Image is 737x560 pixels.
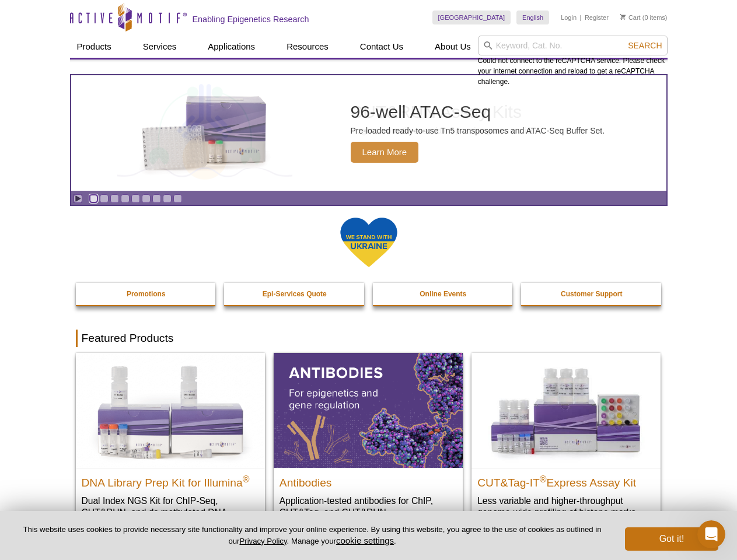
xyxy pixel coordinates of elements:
[201,36,262,58] a: Applications
[89,194,98,203] a: Go to slide 1
[280,495,457,519] p: Application-tested antibodies for ChIP, CUT&Tag, and CUT&RUN.
[628,41,662,50] span: Search
[620,14,626,20] img: Your Cart
[274,353,463,467] img: All Antibodies
[263,290,327,298] strong: Epi-Services Quote
[76,353,265,541] a: DNA Library Prep Kit for Illumina DNA Library Prep Kit for Illumina® Dual Index NGS Kit for ChIP-...
[274,353,463,530] a: All Antibodies Antibodies Application-tested antibodies for ChIP, CUT&Tag, and CUT&RUN.
[82,471,259,489] h2: DNA Library Prep Kit for Illumina
[224,283,365,305] a: Epi-Services Quote
[131,194,140,203] a: Go to slide 5
[74,194,82,203] a: Toggle autoplay
[477,471,655,489] h2: CUT&Tag-IT Express Assay Kit
[127,290,166,298] strong: Promotions
[152,194,161,203] a: Go to slide 7
[477,495,655,519] p: Less variable and higher-throughput genome-wide profiling of histone marks​.
[100,194,109,203] a: Go to slide 2
[471,353,661,467] img: CUT&Tag-IT® Express Assay Kit
[142,194,151,203] a: Go to slide 6
[82,495,259,530] p: Dual Index NGS Kit for ChIP-Seq, CUT&RUN, and ds methylated DNA assays.
[428,36,478,58] a: About Us
[580,10,582,24] li: |
[76,283,217,305] a: Promotions
[70,36,118,58] a: Products
[521,283,662,305] a: Customer Support
[340,216,398,268] img: We Stand With Ukraine
[243,474,250,484] sup: ®
[540,474,547,484] sup: ®
[624,40,665,51] button: Search
[136,36,184,58] a: Services
[19,524,606,547] p: This website uses cookies to provide necessary site functionality and improve your online experie...
[336,535,394,545] button: cookie settings
[516,10,549,24] a: English
[353,36,410,58] a: Contact Us
[76,330,662,347] h2: Featured Products
[585,13,609,22] a: Register
[697,520,725,548] iframe: Intercom live chat
[163,194,172,203] a: Go to slide 8
[561,290,622,298] strong: Customer Support
[561,13,577,22] a: Login
[280,36,336,58] a: Resources
[373,283,514,305] a: Online Events
[280,471,457,489] h2: Antibodies
[121,194,130,203] a: Go to slide 4
[471,353,661,530] a: CUT&Tag-IT® Express Assay Kit CUT&Tag-IT®Express Assay Kit Less variable and higher-throughput ge...
[478,36,668,87] div: Could not connect to the reCAPTCHA service. Please check your internet connection and reload to g...
[620,13,641,22] a: Cart
[193,14,309,24] h2: Enabling Epigenetics Research
[478,36,668,55] input: Keyword, Cat. No.
[110,194,119,203] a: Go to slide 3
[620,10,668,24] li: (0 items)
[432,10,511,24] a: [GEOGRAPHIC_DATA]
[420,290,466,298] strong: Online Events
[239,537,287,545] a: Privacy Policy
[173,194,182,203] a: Go to slide 9
[76,353,265,467] img: DNA Library Prep Kit for Illumina
[625,527,718,551] button: Got it!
